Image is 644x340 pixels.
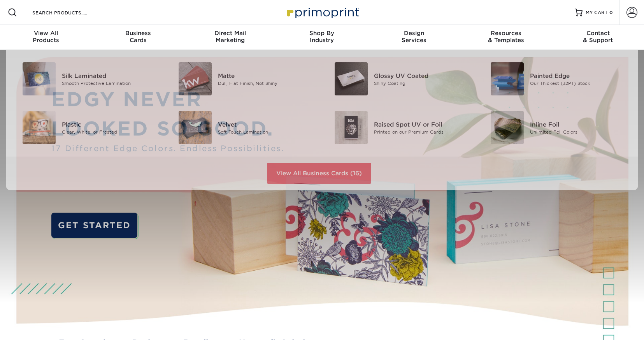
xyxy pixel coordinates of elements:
div: Industry [276,30,368,44]
div: Velvet [218,120,316,129]
span: Resources [460,30,552,37]
a: BusinessCards [92,25,184,50]
a: Silk Laminated Business Cards Silk Laminated Smooth Protective Lamination [16,59,160,99]
a: Shop ByIndustry [276,25,368,50]
a: Inline Foil Business Cards Inline Foil Unlimited Foil Colors [484,108,628,147]
img: Raised Spot UV or Foil Business Cards [335,111,368,144]
div: Matte [218,71,316,80]
a: Raised Spot UV or Foil Business Cards Raised Spot UV or Foil Printed on our Premium Cards [328,108,472,147]
a: Resources& Templates [460,25,552,50]
a: Velvet Business Cards Velvet Soft Touch Lamination [172,108,316,147]
div: Painted Edge [530,71,628,80]
div: Smooth Protective Lamination [62,80,160,86]
img: Silk Laminated Business Cards [23,62,56,95]
a: Glossy UV Coated Business Cards Glossy UV Coated Shiny Coating [328,59,472,99]
div: Raised Spot UV or Foil [374,120,472,129]
div: Plastic [62,120,160,129]
span: Shop By [276,30,368,37]
a: Plastic Business Cards Plastic Clear, White, or Frosted [16,108,160,147]
div: Inline Foil [530,120,628,129]
div: Cards [92,30,184,44]
div: Soft Touch Lamination [218,129,316,135]
span: Direct Mail [184,30,276,37]
div: Clear, White, or Frosted [62,129,160,135]
span: MY CART [586,9,608,16]
img: Matte Business Cards [179,62,212,95]
div: Dull, Flat Finish, Not Shiny [218,80,316,86]
div: Glossy UV Coated [374,71,472,80]
span: Design [368,30,460,37]
a: Matte Business Cards Matte Dull, Flat Finish, Not Shiny [172,59,316,99]
span: 0 [609,10,613,15]
a: DesignServices [368,25,460,50]
a: Painted Edge Business Cards Painted Edge Our Thickest (32PT) Stock [484,59,628,99]
a: View All Business Cards (16) [267,163,371,184]
div: & Templates [460,30,552,44]
div: Printed on our Premium Cards [374,129,472,135]
img: Velvet Business Cards [179,111,212,144]
span: Business [92,30,184,37]
img: Painted Edge Business Cards [491,62,524,95]
img: Inline Foil Business Cards [491,111,524,144]
div: Services [368,30,460,44]
span: Contact [552,30,644,37]
img: Plastic Business Cards [23,111,56,144]
a: Contact& Support [552,25,644,50]
div: Unlimited Foil Colors [530,129,628,135]
div: Our Thickest (32PT) Stock [530,80,628,86]
img: Primoprint [283,4,361,21]
div: Marketing [184,30,276,44]
div: Shiny Coating [374,80,472,86]
input: SEARCH PRODUCTS..... [32,8,107,17]
img: Glossy UV Coated Business Cards [335,62,368,95]
a: Direct MailMarketing [184,25,276,50]
div: Silk Laminated [62,71,160,80]
div: & Support [552,30,644,44]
